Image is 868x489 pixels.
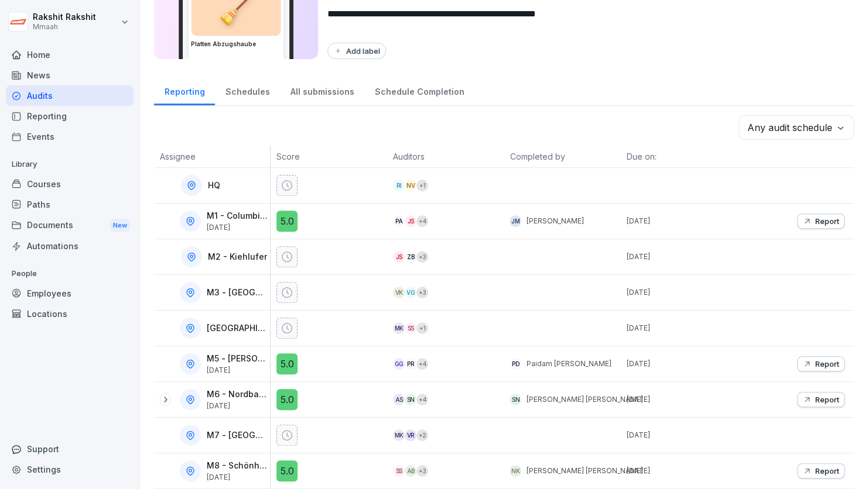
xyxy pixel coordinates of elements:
[364,75,474,105] a: Schedule Completion
[510,465,521,477] div: NK
[621,146,737,168] th: Due on:
[510,358,521,370] div: PD
[393,429,405,441] div: MK
[276,460,298,481] div: 5.0
[627,359,737,369] p: [DATE]
[207,402,268,410] p: [DATE]
[393,287,405,298] div: VK
[627,216,737,226] p: [DATE]
[405,394,416,405] div: SN
[6,215,134,236] a: DocumentsNew
[405,358,416,370] div: PR
[627,394,737,405] p: [DATE]
[405,465,416,477] div: AB
[405,429,416,441] div: VR
[510,215,521,227] div: JM
[416,322,428,334] div: + 1
[393,465,405,477] div: SS
[33,23,96,31] p: Mmaah
[797,392,845,407] button: Report
[393,180,405,191] div: RI
[6,106,134,126] div: Reporting
[6,459,134,480] a: Settings
[333,46,380,56] div: Add label
[6,236,134,256] a: Automations
[276,150,381,163] p: Score
[526,394,643,405] p: [PERSON_NAME] [PERSON_NAME]
[797,356,845,371] button: Report
[276,389,298,410] div: 5.0
[405,251,416,263] div: ZB
[160,150,264,163] p: Assignee
[627,466,737,476] p: [DATE]
[276,211,298,232] div: 5.0
[6,439,134,459] div: Support
[416,358,428,370] div: + 4
[627,287,737,298] p: [DATE]
[393,251,405,263] div: JS
[215,75,280,105] a: Schedules
[526,466,643,476] p: [PERSON_NAME] [PERSON_NAME]
[207,223,268,232] p: [DATE]
[627,252,737,262] p: [DATE]
[110,219,130,232] div: New
[416,394,428,405] div: + 4
[191,40,281,49] h3: Platten Abzugshaube
[207,366,268,374] p: [DATE]
[207,461,268,471] p: M8 - Schönhauser
[6,194,134,215] a: Paths
[6,65,134,85] a: News
[207,354,268,364] p: M5 - [PERSON_NAME]
[416,465,428,477] div: + 3
[327,43,386,59] button: Add label
[276,353,298,374] div: 5.0
[405,180,416,191] div: NV
[280,75,364,105] a: All submissions
[6,283,134,304] a: Employees
[154,75,215,105] a: Reporting
[6,85,134,106] a: Audits
[207,323,268,333] p: [GEOGRAPHIC_DATA]
[6,304,134,324] div: Locations
[393,394,405,405] div: AS
[797,213,845,229] button: Report
[6,155,134,174] p: Library
[510,150,614,163] p: Completed by
[510,394,521,405] div: SN
[33,12,96,22] p: Rakshit Rakshit
[393,215,405,227] div: PA
[416,251,428,263] div: + 3
[6,126,134,147] a: Events
[815,466,839,476] p: Report
[416,215,428,227] div: + 4
[207,211,268,221] p: M1 - Columbiadamm
[208,252,267,262] p: M2 - Kiehlufer
[6,174,134,194] a: Courses
[6,44,134,65] a: Home
[208,181,220,191] p: HQ
[6,264,134,283] p: People
[393,358,405,370] div: GG
[815,395,839,404] p: Report
[405,322,416,334] div: SS
[815,216,839,226] p: Report
[207,390,268,400] p: M6 - Nordbahnhof
[387,146,504,168] th: Auditors
[207,288,268,298] p: M3 - [GEOGRAPHIC_DATA]
[627,430,737,440] p: [DATE]
[207,431,268,440] p: M7 - [GEOGRAPHIC_DATA]
[797,463,845,478] button: Report
[526,359,611,369] p: Paidam [PERSON_NAME]
[393,322,405,334] div: MK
